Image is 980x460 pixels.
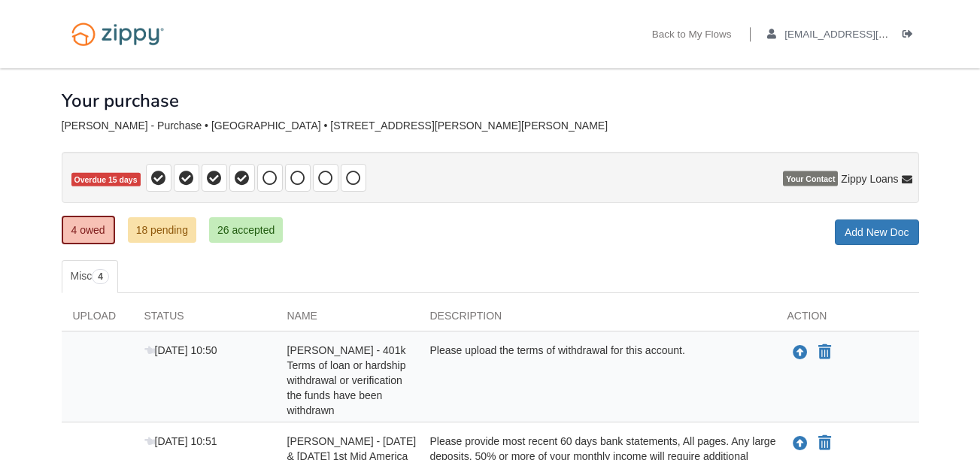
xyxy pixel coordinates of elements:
[62,308,133,331] div: Upload
[817,343,833,362] button: Declare Andrea Reinhart - 401k Terms of loan or hardship withdrawal or verification the funds hav...
[62,15,174,53] img: Logo
[133,308,276,331] div: Status
[92,269,109,284] span: 4
[652,29,732,44] a: Back to My Flows
[62,91,179,110] h1: Your purchase
[784,29,957,40] span: andcook84@outlook.com
[841,171,898,186] span: Zippy Loans
[276,308,419,331] div: Name
[783,171,838,186] span: Your Contact
[144,344,217,356] span: [DATE] 10:50
[767,29,957,44] a: edit profile
[835,219,919,245] a: Add New Doc
[817,434,833,452] button: Declare Andrea Reinhart - June & July 2025 1st Mid America CU statements - Transaction history fr...
[62,260,118,293] a: Misc
[287,344,406,416] span: [PERSON_NAME] - 401k Terms of loan or hardship withdrawal or verification the funds have been wit...
[776,308,919,331] div: Action
[419,343,776,418] div: Please upload the terms of withdrawal for this account.
[209,217,283,243] a: 26 accepted
[62,216,115,244] a: 4 owed
[144,435,217,447] span: [DATE] 10:51
[62,120,919,132] div: [PERSON_NAME] - Purchase • [GEOGRAPHIC_DATA] • [STREET_ADDRESS][PERSON_NAME][PERSON_NAME]
[419,308,776,331] div: Description
[791,434,809,453] button: Upload Andrea Reinhart - June & July 2025 1st Mid America CU statements - Transaction history fro...
[128,217,196,243] a: 18 pending
[71,173,141,187] span: Overdue 15 days
[791,343,809,362] button: Upload Andrea Reinhart - 401k Terms of loan or hardship withdrawal or verification the funds have...
[903,29,919,44] a: Log out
